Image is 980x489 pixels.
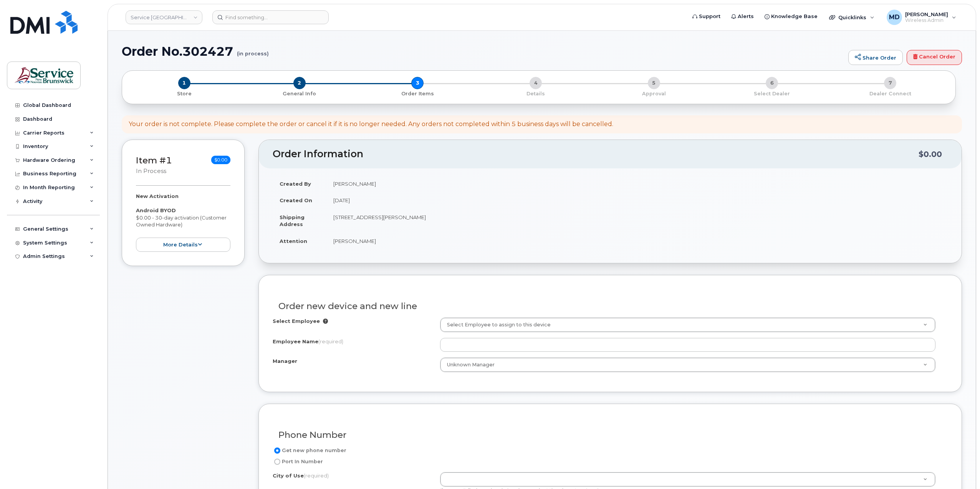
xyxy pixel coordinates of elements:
input: Please fill out this field [440,338,936,352]
strong: New Activation [136,193,179,199]
span: 1 [178,77,190,89]
span: 2 [293,77,306,89]
td: [PERSON_NAME] [326,175,948,192]
input: Port In Number [274,459,280,465]
a: 1 Store [128,89,240,97]
i: Selection will overwrite employee Name, Number, City and Business Units inputs [323,319,328,324]
a: Select Employee to assign to this device [440,318,935,332]
div: $0.00 [919,147,942,161]
strong: Attention [280,238,307,244]
span: Unknown Manager [447,362,495,368]
a: 2 General Info [240,89,359,97]
a: Cancel Order [907,50,962,65]
td: [PERSON_NAME] [326,233,948,249]
span: (required) [304,472,329,479]
a: Share Order [848,50,903,65]
label: Get new phone number [273,446,346,455]
button: more details [136,238,230,252]
input: Get new phone number [274,447,280,454]
h3: Phone Number [278,430,942,440]
small: (in process) [237,45,269,57]
h3: Order new device and new line [278,301,942,311]
span: $0.00 [211,156,230,164]
div: $0.00 - 30-day activation (Customer Owned Hardware) [136,193,230,252]
label: Port In Number [273,457,323,466]
span: Select Employee to assign to this device [442,321,551,328]
label: Manager [273,358,297,365]
span: (required) [318,338,343,344]
div: Your order is not complete. Please complete the order or cancel it if it is no longer needed. Any... [129,120,613,129]
a: Unknown Manager [440,358,935,372]
label: Select Employee [273,318,320,325]
label: Employee Name [273,338,343,345]
a: Item #1 [136,155,172,166]
td: [STREET_ADDRESS][PERSON_NAME] [326,209,948,233]
label: City of Use [273,472,329,479]
strong: Created By [280,181,311,187]
h1: Order No.302427 [122,45,844,58]
strong: Android BYOD [136,207,176,213]
p: Store [131,90,237,97]
p: General Info [243,90,356,97]
strong: Created On [280,197,312,203]
small: in process [136,168,166,175]
strong: Shipping Address [280,214,305,228]
h2: Order Information [273,149,919,160]
td: [DATE] [326,192,948,209]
